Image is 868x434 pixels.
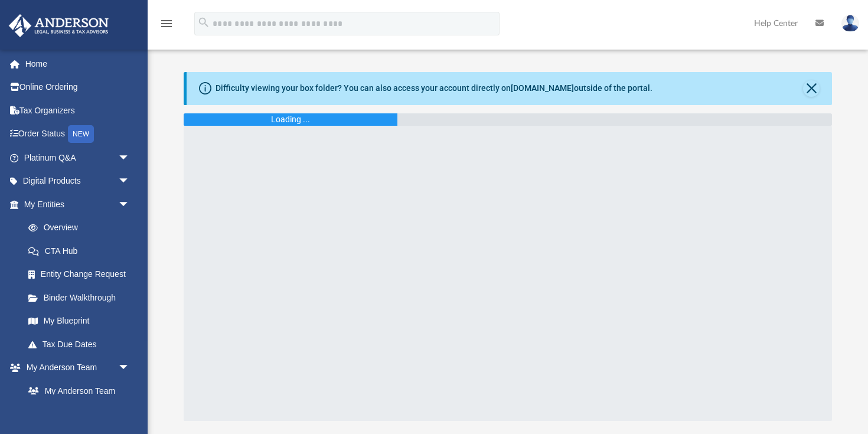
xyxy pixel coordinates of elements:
[511,83,574,93] a: [DOMAIN_NAME]
[8,192,148,216] a: My Entitiesarrow_drop_down
[17,239,148,263] a: CTA Hub
[8,76,148,99] a: Online Ordering
[8,356,142,380] a: My Anderson Teamarrow_drop_down
[803,80,820,97] button: Close
[17,263,148,286] a: Entity Change Request
[197,16,210,29] i: search
[841,15,859,32] img: User Pic
[17,379,136,403] a: My Anderson Team
[118,356,142,380] span: arrow_drop_down
[8,146,148,169] a: Platinum Q&Aarrow_drop_down
[159,17,174,31] i: menu
[118,169,142,194] span: arrow_drop_down
[8,122,148,146] a: Order StatusNEW
[8,99,148,122] a: Tax Organizers
[8,169,148,193] a: Digital Productsarrow_drop_down
[216,82,652,94] div: Difficulty viewing your box folder? You can also access your account directly on outside of the p...
[271,113,310,126] div: Loading ...
[118,146,142,170] span: arrow_drop_down
[159,22,174,31] a: menu
[68,125,94,143] div: NEW
[17,332,148,356] a: Tax Due Dates
[8,52,148,76] a: Home
[17,309,142,333] a: My Blueprint
[17,216,148,240] a: Overview
[118,192,142,217] span: arrow_drop_down
[17,286,148,309] a: Binder Walkthrough
[5,14,112,37] img: Anderson Advisors Platinum Portal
